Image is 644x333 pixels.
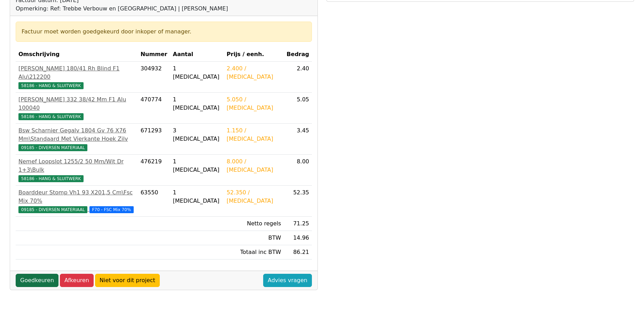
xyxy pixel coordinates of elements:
td: 476219 [138,155,170,186]
span: 58186 - HANG & SLUITWERK [18,175,84,182]
div: 5.050 / [MEDICAL_DATA] [227,95,281,112]
div: 1.150 / [MEDICAL_DATA] [227,126,281,143]
span: 09185 - DIVERSEN MATERIAAL [18,144,87,151]
div: Opmerking: Ref: Trebbe Verbouw en [GEOGRAPHIC_DATA] | [PERSON_NAME] [16,5,228,13]
th: Omschrijving [16,47,138,62]
td: 5.05 [284,93,312,124]
td: Netto regels [224,217,284,231]
th: Bedrag [284,47,312,62]
div: Boarddeur Stomp Vh1 93 X201,5 Cm\Fsc Mix 70% [18,188,135,205]
div: 8.000 / [MEDICAL_DATA] [227,157,281,174]
td: 14.96 [284,231,312,245]
a: [PERSON_NAME] 332 38/42 Mm F1 Alu 10004058186 - HANG & SLUITWERK [18,95,135,121]
td: Totaal inc BTW [224,245,284,260]
div: 1 [MEDICAL_DATA] [173,64,221,81]
th: Nummer [138,47,170,62]
td: 304932 [138,62,170,93]
td: 71.25 [284,217,312,231]
a: [PERSON_NAME] 180/41 Rh Blind F1 Alu\21220058186 - HANG & SLUITWERK [18,64,135,90]
div: 3 [MEDICAL_DATA] [173,126,221,143]
td: 52.35 [284,186,312,217]
td: 671293 [138,124,170,155]
div: 1 [MEDICAL_DATA] [173,95,221,112]
td: 8.00 [284,155,312,186]
td: 2.40 [284,62,312,93]
td: 470774 [138,93,170,124]
td: BTW [224,231,284,245]
a: Goedkeuren [16,274,58,287]
div: Factuur moet worden goedgekeurd door inkoper of manager. [22,28,306,36]
a: Afkeuren [60,274,94,287]
td: 86.21 [284,245,312,260]
div: 52.350 / [MEDICAL_DATA] [227,188,281,205]
a: Nemef Loopslot 1255/2 50 Mm/Wit Dr 1+3\Bulk58186 - HANG & SLUITWERK [18,157,135,183]
span: 58186 - HANG & SLUITWERK [18,82,84,89]
td: 3.45 [284,124,312,155]
div: Bsw Scharnier Gegalv 1804 Gv 76 X76 Mm\Standaard Met Vierkante Hoek Zilv [18,126,135,143]
a: Advies vragen [263,274,312,287]
th: Prijs / eenh. [224,47,284,62]
span: 58186 - HANG & SLUITWERK [18,113,84,120]
a: Niet voor dit project [95,274,160,287]
div: Nemef Loopslot 1255/2 50 Mm/Wit Dr 1+3\Bulk [18,157,135,174]
span: 09185 - DIVERSEN MATERIAAL [18,206,87,213]
td: 63550 [138,186,170,217]
a: Boarddeur Stomp Vh1 93 X201,5 Cm\Fsc Mix 70%09185 - DIVERSEN MATERIAAL F70 - FSC Mix 70% [18,188,135,214]
div: 1 [MEDICAL_DATA] [173,157,221,174]
th: Aantal [170,47,224,62]
div: [PERSON_NAME] 180/41 Rh Blind F1 Alu\212200 [18,64,135,81]
div: [PERSON_NAME] 332 38/42 Mm F1 Alu 100040 [18,95,135,112]
a: Bsw Scharnier Gegalv 1804 Gv 76 X76 Mm\Standaard Met Vierkante Hoek Zilv09185 - DIVERSEN MATERIAAL [18,126,135,152]
span: F70 - FSC Mix 70% [89,206,134,213]
div: 2.400 / [MEDICAL_DATA] [227,64,281,81]
div: 1 [MEDICAL_DATA] [173,188,221,205]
